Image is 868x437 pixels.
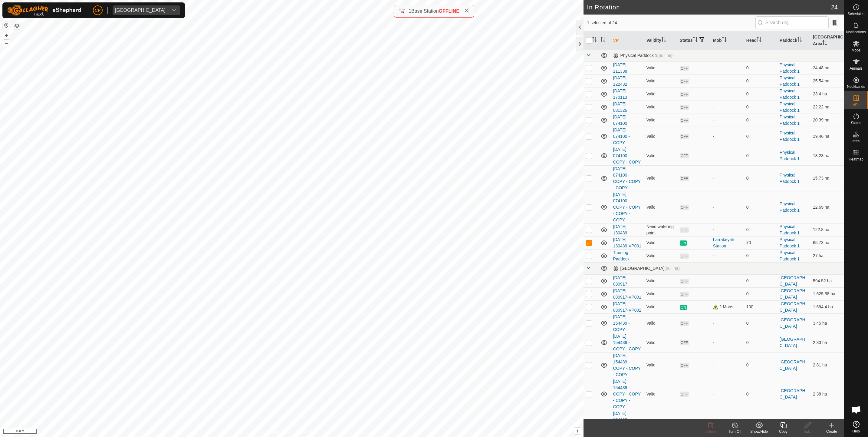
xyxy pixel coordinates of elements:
div: Show/Hide [747,429,771,434]
img: Gallagher Logo [7,5,83,16]
td: 0 [744,127,777,146]
td: Valid [644,127,677,146]
td: 0 [744,333,777,352]
td: 24.48 ha [810,61,844,74]
p-sorticon: Activate to sort [722,38,727,43]
a: Physical Paddock 1 [780,75,800,87]
td: 0 [744,146,777,165]
span: 1 [409,8,411,14]
span: (null ha) [657,53,673,58]
a: [DATE] 111338 [613,62,627,74]
td: Valid [644,74,677,88]
button: + [3,32,10,39]
th: Paddock [777,31,810,50]
td: Valid [644,313,677,333]
a: [DATE] 080917-VP001 [613,288,641,300]
td: 0 [744,313,777,333]
a: Physical Paddock 1 [780,237,800,248]
td: 70 [744,236,777,249]
p-sorticon: Activate to sort [757,38,761,43]
div: 2 Mobs [713,304,741,310]
td: 15.73 ha [810,165,844,191]
span: (null ha) [664,266,680,271]
td: 0 [744,287,777,300]
td: 100 [744,300,777,313]
div: - [713,133,741,140]
div: - [713,117,741,123]
p-sorticon: Activate to sort [822,41,827,46]
div: Edit [795,429,820,434]
div: [GEOGRAPHIC_DATA] [613,266,680,271]
a: [DATE] 074100 [613,114,627,126]
h2: In Rotation [587,4,831,11]
a: Physical Paddock 1 [780,150,800,161]
td: Valid [644,274,677,287]
span: ON [680,240,687,246]
td: Valid [644,146,677,165]
span: OFF [680,321,689,326]
span: Mobs [852,48,860,52]
td: Valid [644,165,677,191]
div: Larrakeyah Station [713,237,741,249]
span: CP [95,7,100,14]
td: Valid [644,333,677,352]
span: OFF [680,118,689,123]
span: OFF [680,105,689,110]
span: OFF [680,79,689,84]
a: [DATE] 130439-VP001 [613,237,641,248]
span: Animals [850,67,863,70]
td: 0 [744,191,777,223]
div: - [713,65,741,71]
td: 18.23 ha [810,146,844,165]
p-sorticon: Activate to sort [592,38,597,43]
td: 122.8 ha [810,223,844,236]
td: 1,694.4 ha [810,300,844,313]
th: VP [611,31,644,50]
span: OFF [680,227,689,233]
td: 594.52 ha [810,274,844,287]
div: - [713,153,741,159]
a: Physical Paddock 1 [780,88,800,100]
td: Valid [644,378,677,410]
th: Mob [711,31,744,50]
a: Physical Paddock 1 [780,101,800,113]
td: 20.39 ha [810,114,844,127]
td: 22.22 ha [810,101,844,114]
div: [GEOGRAPHIC_DATA] [115,8,166,13]
a: Open chat [847,401,865,419]
a: [GEOGRAPHIC_DATA] [780,288,807,300]
p-sorticon: Activate to sort [600,38,605,43]
div: - [713,175,741,181]
span: OFF [680,253,689,259]
td: Valid [644,287,677,300]
td: 0 [744,249,777,262]
a: Physical Paddock 1 [780,173,800,184]
td: 27 ha [810,249,844,262]
a: [GEOGRAPHIC_DATA] [780,317,807,329]
th: [GEOGRAPHIC_DATA] Area [810,31,844,50]
a: [DATE] 154439 - COPY - COPY - COPY - COPY [613,379,641,409]
input: Search (S) [755,16,829,29]
td: Valid [644,101,677,114]
a: Contact Us [298,429,315,435]
span: Delete [705,429,716,434]
td: 0 [744,114,777,127]
td: 1,625.58 ha [810,287,844,300]
div: - [713,204,741,210]
span: OFF [680,205,689,210]
td: Valid [644,88,677,101]
td: 0 [744,61,777,74]
span: i [577,428,578,433]
div: Physical Paddock 1 [613,53,673,58]
td: 0 [744,74,777,88]
span: OFF [680,292,689,297]
a: [DATE] 122432 [613,75,627,87]
td: 12.69 ha [810,191,844,223]
a: [GEOGRAPHIC_DATA] [780,337,807,348]
a: [DATE] 170113 [613,88,627,100]
div: Copy [771,429,795,434]
div: - [713,291,741,297]
a: Physical Paddock 1 [780,131,800,142]
div: - [713,391,741,397]
a: Help [844,419,868,435]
